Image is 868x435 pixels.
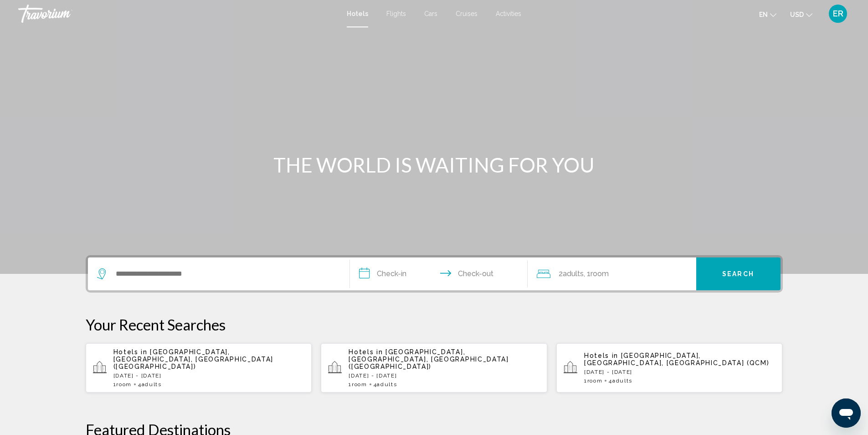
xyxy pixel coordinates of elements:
[833,9,843,18] span: ER
[696,257,781,290] button: Search
[349,348,383,356] span: Hotels in
[349,372,540,379] p: [DATE] - [DATE]
[559,267,584,280] span: 2
[321,343,547,393] button: Hotels in [GEOGRAPHIC_DATA], [GEOGRAPHIC_DATA], [GEOGRAPHIC_DATA] ([GEOGRAPHIC_DATA])[DATE] - [DA...
[349,348,508,370] span: [GEOGRAPHIC_DATA], [GEOGRAPHIC_DATA], [GEOGRAPHIC_DATA] ([GEOGRAPHIC_DATA])
[86,315,783,334] p: Your Recent Searches
[347,10,368,17] a: Hotels
[584,369,776,375] p: [DATE] - [DATE]
[528,257,696,290] button: Travelers: 2 adults, 0 children
[612,377,632,384] span: Adults
[496,10,521,17] a: Activities
[138,381,162,388] span: 4
[759,8,776,21] button: Change language
[826,4,850,23] button: User Menu
[116,381,132,388] span: Room
[424,10,437,17] a: Cars
[352,381,367,388] span: Room
[386,10,406,17] a: Flights
[563,269,584,278] span: Adults
[113,372,305,379] p: [DATE] - [DATE]
[142,381,162,388] span: Adults
[832,398,861,428] iframe: Botón para iniciar la ventana de mensajería
[349,381,367,388] span: 1
[790,11,804,18] span: USD
[722,271,754,278] span: Search
[374,381,397,388] span: 4
[609,377,632,384] span: 4
[88,257,781,290] div: Search widget
[456,10,478,17] a: Cruises
[350,257,528,290] button: Check in and out dates
[113,348,273,370] span: [GEOGRAPHIC_DATA], [GEOGRAPHIC_DATA], [GEOGRAPHIC_DATA] ([GEOGRAPHIC_DATA])
[113,348,148,356] span: Hotels in
[86,343,312,393] button: Hotels in [GEOGRAPHIC_DATA], [GEOGRAPHIC_DATA], [GEOGRAPHIC_DATA] ([GEOGRAPHIC_DATA])[DATE] - [DA...
[584,377,602,384] span: 1
[584,267,609,280] span: , 1
[377,381,397,388] span: Adults
[584,352,618,359] span: Hotels in
[584,352,770,367] span: [GEOGRAPHIC_DATA], [GEOGRAPHIC_DATA], [GEOGRAPHIC_DATA] (QCM)
[591,269,609,278] span: Room
[759,11,768,18] span: en
[556,343,783,393] button: Hotels in [GEOGRAPHIC_DATA], [GEOGRAPHIC_DATA], [GEOGRAPHIC_DATA] (QCM)[DATE] - [DATE]1Room4Adults
[587,377,603,384] span: Room
[263,153,605,177] h1: THE WORLD IS WAITING FOR YOU
[790,8,812,21] button: Change currency
[113,381,132,388] span: 1
[18,5,338,23] a: Travorium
